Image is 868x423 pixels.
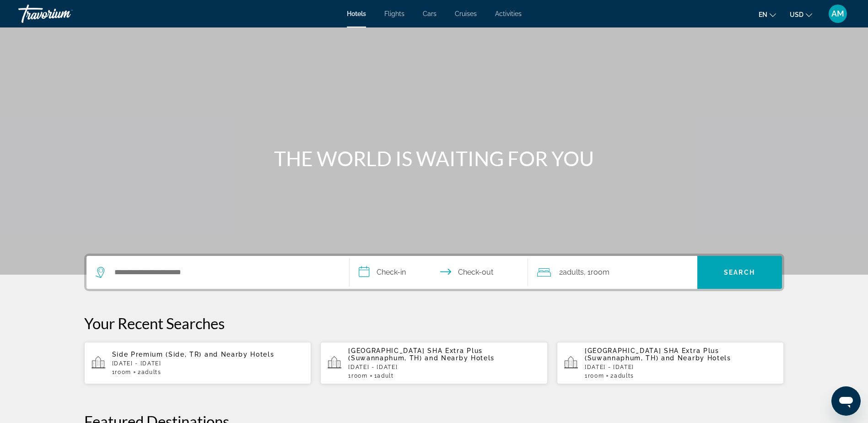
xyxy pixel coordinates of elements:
span: [GEOGRAPHIC_DATA] SHA Extra Plus (Suwannaphum, TH) [348,347,483,362]
iframe: Schaltfläche zum Öffnen des Messaging-Fensters [831,386,861,416]
span: and Nearby Hotels [425,354,495,362]
span: Room [351,373,368,379]
a: Hotels [347,10,366,17]
p: [DATE] - [DATE] [348,364,540,370]
button: Select check in and out date [350,256,528,289]
button: Search [697,256,782,289]
button: Change currency [790,8,812,21]
span: en [759,11,767,18]
span: 1 [112,369,131,375]
a: Travorium [18,2,110,26]
span: Adults [614,373,634,379]
span: Room [591,268,609,277]
span: 1 [585,373,604,379]
a: Activities [495,10,522,17]
button: [GEOGRAPHIC_DATA] SHA Extra Plus (Suwannaphum, TH) and Nearby Hotels[DATE] - [DATE]1Room2Adults [557,342,784,385]
span: Search [724,269,755,276]
p: [DATE] - [DATE] [112,360,304,367]
span: 2 [610,373,634,379]
span: 2 [559,266,584,279]
span: , 1 [584,266,609,279]
a: Cruises [455,10,477,17]
button: Travelers: 2 adults, 0 children [528,256,697,289]
span: and Nearby Hotels [205,351,275,358]
span: Room [115,369,131,375]
span: [GEOGRAPHIC_DATA] SHA Extra Plus (Suwannaphum, TH) [585,347,719,362]
a: Flights [384,10,404,17]
span: Room [588,373,604,379]
a: Cars [423,10,437,17]
span: Adults [563,268,584,277]
span: Side Premium (Side, TR) [112,351,202,358]
button: Side Premium (Side, TR) and Nearby Hotels[DATE] - [DATE]1Room2Adults [84,342,312,385]
span: 1 [374,373,394,379]
button: Change language [759,8,776,21]
span: 2 [138,369,162,375]
span: AM [831,9,844,18]
button: [GEOGRAPHIC_DATA] SHA Extra Plus (Suwannaphum, TH) and Nearby Hotels[DATE] - [DATE]1Room1Adult [320,342,548,385]
span: Adult [377,373,394,379]
button: User Menu [826,4,850,23]
span: and Nearby Hotels [661,354,731,362]
div: Search widget [86,256,782,289]
span: 1 [348,373,367,379]
span: Adults [141,369,162,375]
h1: THE WORLD IS WAITING FOR YOU [263,146,606,170]
p: [DATE] - [DATE] [585,364,777,370]
p: Your Recent Searches [84,314,784,332]
span: USD [790,11,803,18]
input: Search hotel destination [113,266,335,279]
